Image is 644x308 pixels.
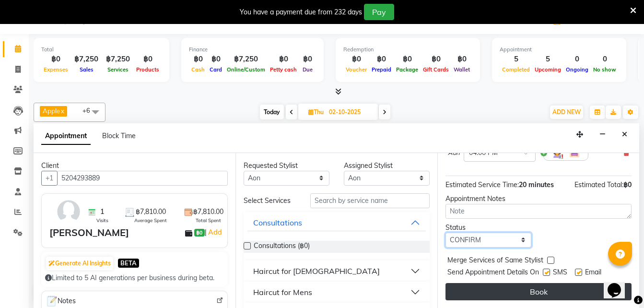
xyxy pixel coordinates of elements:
[569,147,580,159] img: Interior.png
[532,54,563,65] div: 5
[82,107,97,114] span: +6
[585,267,601,279] span: Email
[445,194,632,204] div: Appointment Notes
[253,265,380,277] div: Haircut for [DEMOGRAPHIC_DATA]
[70,54,102,65] div: ฿7,250
[46,295,76,308] span: Notes
[41,171,58,186] button: +1
[41,128,91,145] span: Appointment
[300,66,315,73] span: Due
[244,161,329,171] div: Requested Stylist
[519,180,554,189] span: 20 minutes
[553,267,567,279] span: SMS
[532,66,563,73] span: Upcoming
[134,54,162,65] div: ฿0
[57,171,228,186] input: Search by Name/Mobile/Email/Code
[105,66,131,73] span: Services
[604,270,634,298] iframe: chat widget
[189,46,316,54] div: Finance
[552,108,581,116] span: ADD NEW
[310,193,430,208] input: Search by service name
[343,54,369,65] div: ฿0
[364,4,394,20] button: Pay
[46,257,113,270] button: Generate AI Insights
[100,207,104,217] span: 1
[445,180,519,189] span: Estimated Service Time:
[618,127,632,142] button: Close
[207,66,224,73] span: Card
[134,66,162,73] span: Products
[591,66,619,73] span: No show
[500,46,619,54] div: Appointment
[500,54,532,65] div: 5
[500,66,532,73] span: Completed
[451,54,472,65] div: ฿0
[563,66,591,73] span: Ongoing
[224,54,268,65] div: ฿7,250
[253,217,302,228] div: Consultations
[394,66,421,73] span: Package
[55,198,82,225] img: avatar
[574,180,623,189] span: Estimated Total:
[136,207,166,217] span: ฿7,810.00
[268,54,299,65] div: ฿0
[306,108,326,116] span: Thu
[299,54,316,65] div: ฿0
[563,54,591,65] div: 0
[134,217,167,224] span: Average Spent
[205,226,223,238] span: |
[421,54,451,65] div: ฿0
[247,262,426,280] button: Haircut for [DEMOGRAPHIC_DATA]
[41,66,70,73] span: Expenses
[551,147,563,159] img: Hairdresser.png
[268,66,299,73] span: Petty cash
[591,54,619,65] div: 0
[394,54,421,65] div: ฿0
[207,54,224,65] div: ฿0
[343,46,472,54] div: Redemption
[41,161,228,171] div: Client
[224,66,268,73] span: Online/Custom
[77,66,96,73] span: Sales
[60,107,64,115] a: x
[45,273,224,283] div: Limited to 5 AI generations per business during beta.
[447,255,543,267] span: Merge Services of Same Stylist
[445,223,531,233] div: Status
[623,180,632,189] span: ฿0
[369,54,394,65] div: ฿0
[247,214,426,231] button: Consultations
[236,196,303,206] div: Select Services
[41,54,70,65] div: ฿0
[253,286,312,298] div: Haircut for Mens
[41,46,162,54] div: Total
[344,161,430,171] div: Assigned Stylist
[447,267,539,279] span: Send Appointment Details On
[445,283,632,300] button: Book
[194,229,204,237] span: ฿0
[550,106,583,119] button: ADD NEW
[448,148,460,158] span: Aon
[189,66,207,73] span: Cash
[193,207,223,217] span: ฿7,810.00
[451,66,472,73] span: Wallet
[207,226,223,238] a: Add
[118,259,139,268] span: BETA
[260,105,284,119] span: Today
[343,66,369,73] span: Voucher
[240,7,362,17] div: You have a payment due from 232 days
[49,225,129,240] div: [PERSON_NAME]
[421,66,451,73] span: Gift Cards
[102,54,134,65] div: ฿7,250
[43,107,60,115] span: Apple
[326,105,374,119] input: 2025-10-02
[369,66,394,73] span: Prepaid
[254,241,310,253] span: Consultations (฿0)
[96,217,108,224] span: Visits
[196,217,221,224] span: Total Spent
[247,284,426,301] button: Haircut for Mens
[189,54,207,65] div: ฿0
[102,131,136,140] span: Block Time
